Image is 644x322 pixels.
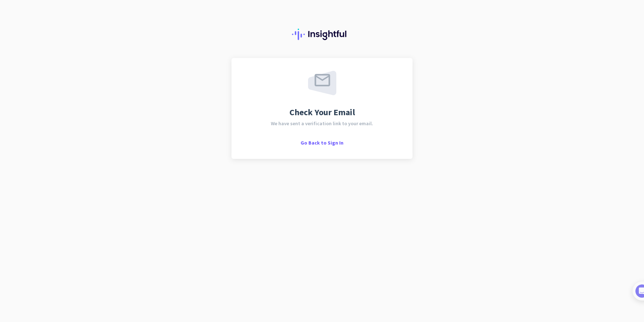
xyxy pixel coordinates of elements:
[292,29,352,40] img: Insightful
[289,108,355,117] span: Check Your Email
[301,140,343,146] span: Go Back to Sign In
[271,121,373,126] span: We have sent a verification link to your email.
[308,71,336,95] img: email-sent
